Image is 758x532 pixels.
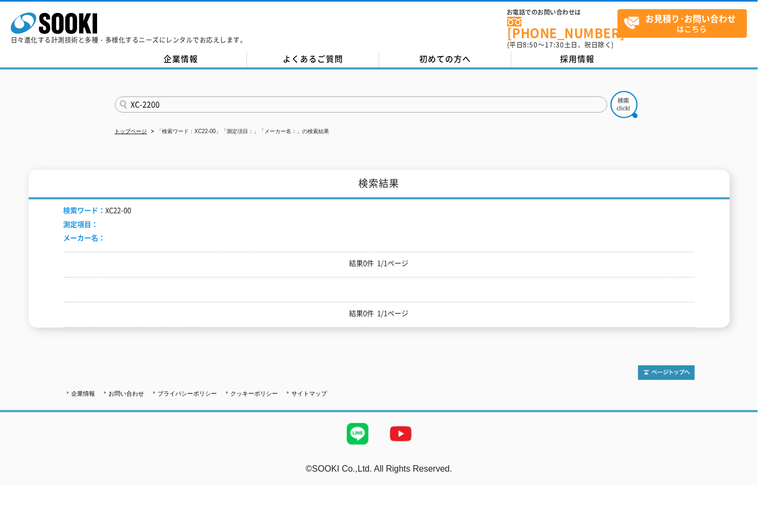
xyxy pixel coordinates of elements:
[11,37,247,43] p: 日々進化する計測技術と多種・多様化するニーズにレンタルでお応えします。
[624,10,747,37] span: はこちら
[64,219,99,229] span: 測定項目：
[115,51,247,67] a: 企業情報
[336,412,379,455] img: LINE
[29,170,730,199] h1: 検索結果
[419,53,471,65] span: 初めての方へ
[638,365,695,380] img: トップページへ
[511,51,644,67] a: 採用情報
[109,390,145,397] a: お問い合わせ
[523,40,538,50] span: 8:50
[64,308,695,319] p: 結果0件 1/1ページ
[379,412,422,455] img: YouTube
[716,475,758,484] a: テストMail
[115,128,147,134] a: トップページ
[507,40,614,50] span: (平日 ～ 土日、祝日除く)
[64,205,132,216] li: XC22-00
[247,51,379,67] a: よくあるご質問
[158,390,217,397] a: プライバシーポリシー
[64,258,695,269] p: 結果0件 1/1ページ
[72,390,95,397] a: 企業情報
[646,12,736,25] strong: お見積り･お問い合わせ
[507,17,618,39] a: [PHONE_NUMBER]
[149,126,329,137] li: 「検索ワード：XC22-00」「測定項目：」「メーカー名：」の検索結果
[64,232,106,243] span: メーカー名：
[507,9,618,16] span: お電話でのお問い合わせは
[231,390,278,397] a: クッキーポリシー
[292,390,327,397] a: サイトマップ
[611,91,638,118] img: btn_search.png
[545,40,564,50] span: 17:30
[379,51,511,67] a: 初めての方へ
[64,205,106,215] span: 検索ワード：
[115,96,607,113] input: 商品名、型式、NETIS番号を入力してください
[618,9,747,38] a: お見積り･お問い合わせはこちら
